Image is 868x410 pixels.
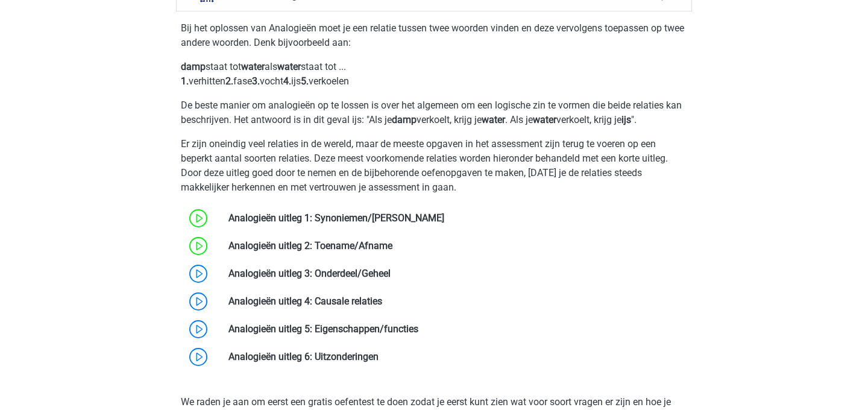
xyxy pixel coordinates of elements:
[181,61,206,72] b: damp
[277,61,301,72] b: water
[219,350,691,364] div: Analogieën uitleg 6: Uitzonderingen
[219,322,691,336] div: Analogieën uitleg 5: Eigenschappen/functies
[219,239,691,253] div: Analogieën uitleg 2: Toename/Afname
[283,75,291,87] b: 4.
[392,114,417,125] b: damp
[219,211,691,225] div: Analogieën uitleg 1: Synoniemen/[PERSON_NAME]
[219,294,691,309] div: Analogieën uitleg 4: Causale relaties
[181,21,687,50] p: Bij het oplossen van Analogieën moet je een relatie tussen twee woorden vinden en deze vervolgens...
[533,114,556,125] b: water
[181,75,189,87] b: 1.
[181,98,687,127] p: De beste manier om analogieën op te lossen is over het algemeen om een logische zin te vormen die...
[301,75,309,87] b: 5.
[621,114,631,125] b: ijs
[225,75,233,87] b: 2.
[219,266,691,281] div: Analogieën uitleg 3: Onderdeel/Geheel
[482,114,505,125] b: water
[181,60,687,89] p: staat tot als staat tot ... verhitten fase vocht ijs verkoelen
[241,61,265,72] b: water
[181,137,687,195] p: Er zijn oneindig veel relaties in de wereld, maar de meeste opgaven in het assessment zijn terug ...
[252,75,260,87] b: 3.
